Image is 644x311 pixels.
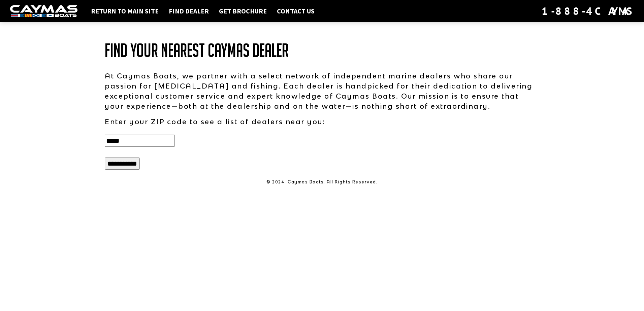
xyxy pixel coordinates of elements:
[216,7,270,15] a: Get Brochure
[105,40,539,61] h1: Find Your Nearest Caymas Dealer
[105,179,539,185] p: © 2024. Caymas Boats. All Rights Reserved.
[105,116,539,127] p: Enter your ZIP code to see a list of dealers near you:
[542,4,634,19] div: 1-888-4CAYMAS
[10,5,77,18] img: white-logo-c9c8dbefe5ff5ceceb0f0178aa75bf4bb51f6bca0971e226c86eb53dfe498488.png
[88,7,162,15] a: Return to main site
[105,71,539,111] p: At Caymas Boats, we partner with a select network of independent marine dealers who share our pas...
[273,7,318,15] a: Contact Us
[165,7,212,15] a: Find Dealer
